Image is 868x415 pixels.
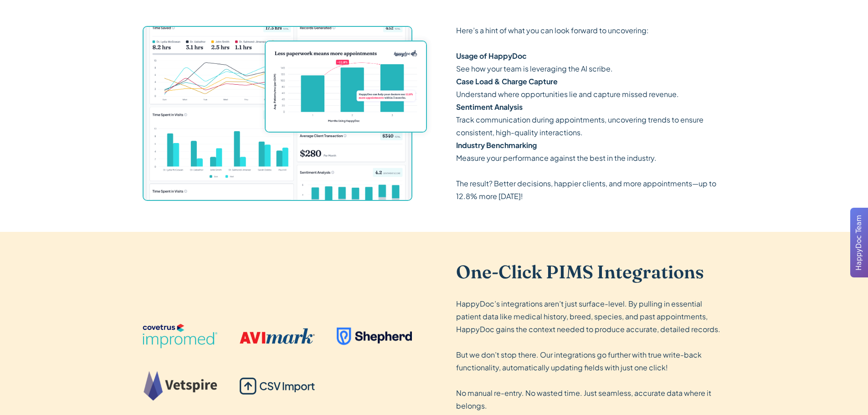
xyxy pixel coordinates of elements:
[240,328,315,344] img: AVImark logo
[456,102,523,112] strong: Sentiment Analysis
[143,323,218,349] img: Impromed Logo
[143,371,218,401] img: Vetspire Logo
[266,41,426,132] img: Insights from HappyDoc platform
[456,140,537,150] strong: Industry Benchmarking
[337,328,412,345] img: Shepherd Logo
[456,24,726,203] p: Here’s a hint of what you can look forward to uncovering: ‍ See how your team is leveraging the A...
[456,51,527,61] strong: Usage of HappyDoc
[456,261,726,283] h3: One-Click PIMS Integrations
[456,77,558,86] strong: Case Load & Charge Capture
